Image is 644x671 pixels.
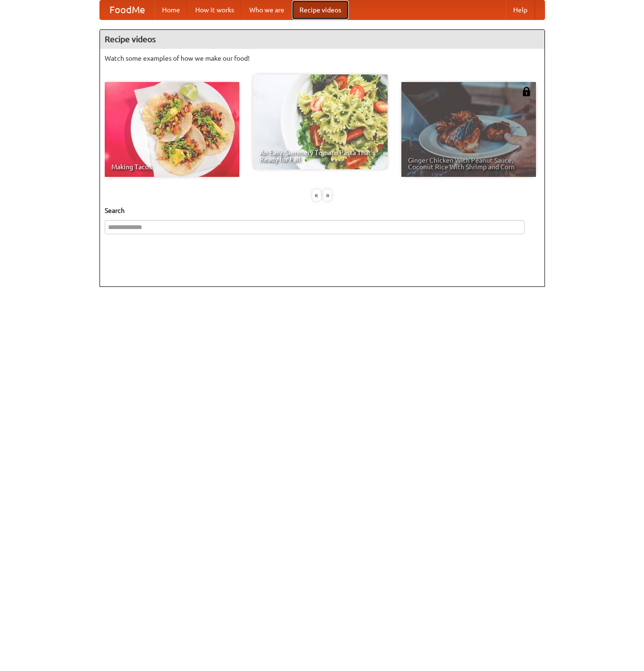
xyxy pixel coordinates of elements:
h4: Recipe videos [100,30,544,49]
a: Help [506,0,535,19]
div: » [323,189,332,201]
a: FoodMe [100,0,154,19]
p: Watch some examples of how we make our food! [105,54,540,63]
img: 483408.png [522,87,531,96]
a: Who we are [242,0,292,19]
span: An Easy, Summery Tomato Pasta That's Ready for Fall [260,149,381,163]
h5: Search [105,206,540,215]
span: Making Tacos [111,164,233,170]
a: Recipe videos [292,0,349,19]
div: « [312,189,321,201]
a: How it works [188,0,242,19]
a: Making Tacos [105,82,239,177]
a: An Easy, Summery Tomato Pasta That's Ready for Fall [253,74,388,169]
a: Home [154,0,188,19]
